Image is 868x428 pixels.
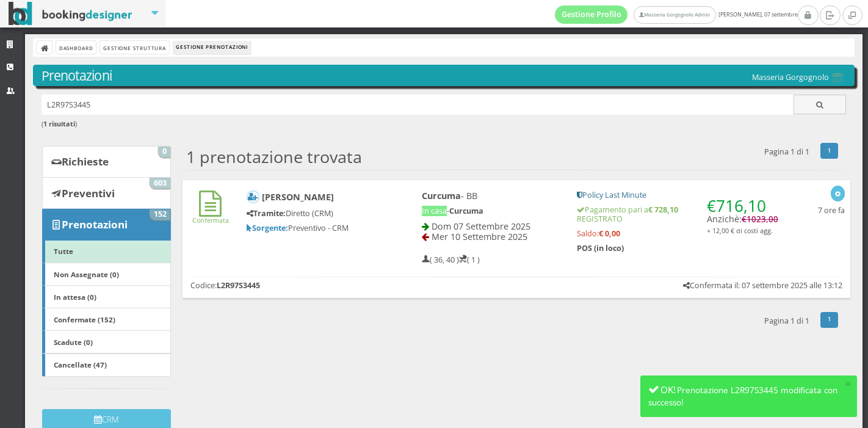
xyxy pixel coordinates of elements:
[577,205,778,223] h5: Pagamento pari a REGISTRATO
[752,73,846,83] h5: Masseria Gorgognolo
[742,214,778,225] span: €
[54,314,115,324] b: Confermate (152)
[54,269,119,279] b: Non Assegnate (0)
[599,228,620,239] strong: € 0,00
[820,143,838,159] a: 1
[62,217,128,231] b: Prenotazioni
[648,205,678,215] strong: € 728,10
[42,240,171,263] a: Tutte
[42,146,171,178] a: Richieste 0
[247,223,288,233] b: Sorgente:
[62,186,115,200] b: Preventivi
[42,177,171,209] a: Preventivi 603
[173,41,251,54] li: Gestione Prenotazioni
[660,383,676,396] span: OK!
[62,154,109,169] b: Richieste
[186,147,362,167] h2: 1 prenotazione trovata
[422,206,447,216] span: In casa
[747,214,778,225] span: 1023,00
[707,190,778,236] h4: Anzichè:
[42,68,847,84] h3: Prenotazioni
[192,206,229,225] a: Confermata
[432,220,530,232] span: Dom 07 Settembre 2025
[555,5,798,24] span: [PERSON_NAME], 07 settembre
[42,263,171,286] a: Non Assegnate (0)
[150,209,170,220] span: 152
[42,330,171,354] a: Scadute (0)
[818,206,845,215] h5: 7 ore fa
[42,285,171,308] a: In attesa (0)
[422,190,461,201] b: Curcuma
[199,206,222,215] span: Nessuna email di conferma al cliente
[577,229,778,238] h5: Saldo:
[9,2,132,26] img: BookingDesigner.com
[449,206,483,216] b: Curcuma
[247,223,381,233] h5: Preventivo - CRM
[150,178,170,189] span: 603
[42,354,171,377] a: Cancellate (47)
[54,292,96,302] b: In attesa (0)
[158,147,170,158] span: 0
[100,41,168,54] a: Gestione Struttura
[56,41,96,54] a: Dashboard
[422,190,561,201] h4: - BB
[820,312,838,328] a: 1
[829,73,846,83] img: 0603869b585f11eeb13b0a069e529790.png
[54,360,107,369] b: Cancellate (47)
[648,385,837,408] span: Prenotazione L2R97S3445 modificata con successo!
[422,206,561,216] h5: -
[555,5,628,24] a: Gestione Profilo
[764,316,809,325] h5: Pagina 1 di 1
[42,120,847,128] h6: ( )
[42,95,794,115] input: Ricerca cliente - (inserisci il codice, il nome, il cognome, il numero di telefono o la mail)
[43,119,75,128] b: 1 risultati
[190,281,260,290] h5: Codice:
[247,208,286,219] b: Tramite:
[577,190,778,200] h5: Policy Last Minute
[42,209,171,241] a: Prenotazioni 152
[707,226,773,235] small: + 12,00 € di costi agg.
[42,308,171,331] a: Confermate (152)
[54,246,73,256] b: Tutte
[247,209,381,218] h5: Diretto (CRM)
[54,337,93,347] b: Scadute (0)
[422,255,480,264] h5: ( 36, 40 ) ( 1 )
[764,147,809,156] h5: Pagina 1 di 1
[262,190,334,202] b: [PERSON_NAME]
[217,280,260,291] b: L2R97S3445
[707,195,766,217] span: €
[716,195,766,217] span: 716,10
[683,281,842,290] h5: Confermata il: 07 settembre 2025 alle 13:12
[577,243,624,253] b: POS (in loco)
[845,378,852,390] button: ×
[634,6,715,24] a: Masseria Gorgognolo Admin
[432,231,527,242] span: Mer 10 Settembre 2025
